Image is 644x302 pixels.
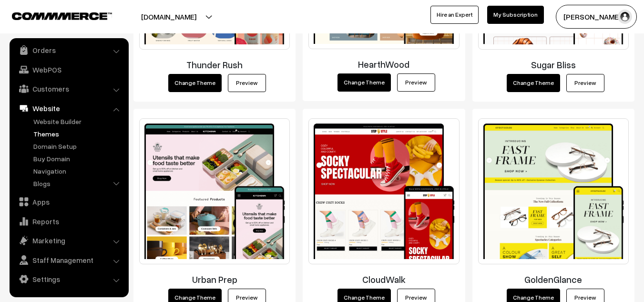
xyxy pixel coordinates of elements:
h3: GoldenGlance [478,274,629,285]
a: Customers [12,80,125,97]
a: Apps [12,193,125,210]
a: Blogs [31,178,125,188]
a: Domain Setup [31,141,125,151]
a: Navigation [31,166,125,176]
button: [PERSON_NAME]… [556,5,637,29]
h3: CloudWalk [308,274,459,285]
a: Preview [397,73,435,92]
img: COMMMERCE [12,12,112,20]
button: Change Theme [337,73,391,92]
img: CloudWalk [308,118,459,264]
a: Buy Domain [31,154,125,164]
a: Hire an Expert [430,6,479,24]
a: My Subscription [487,6,544,24]
a: COMMMERCE [12,10,95,21]
button: Change Theme [168,74,222,92]
a: Reports [12,213,125,230]
a: Preview [228,74,266,92]
img: GoldenGlance [478,118,629,264]
button: [DOMAIN_NAME] [108,5,230,29]
a: Preview [566,74,604,92]
a: Marketing [12,232,125,249]
a: Website Builder [31,116,125,126]
a: Themes [31,129,125,139]
h3: HearthWood [308,59,459,70]
button: Change Theme [507,74,560,92]
a: Settings [12,271,125,288]
a: Staff Management [12,251,125,269]
img: Urban Prep [139,118,290,264]
h3: Thunder Rush [139,59,290,70]
h3: Urban Prep [139,274,290,285]
h3: Sugar Bliss [478,59,629,70]
a: WebPOS [12,61,125,78]
img: user [618,10,632,24]
a: Orders [12,42,125,59]
a: Website [12,100,125,117]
